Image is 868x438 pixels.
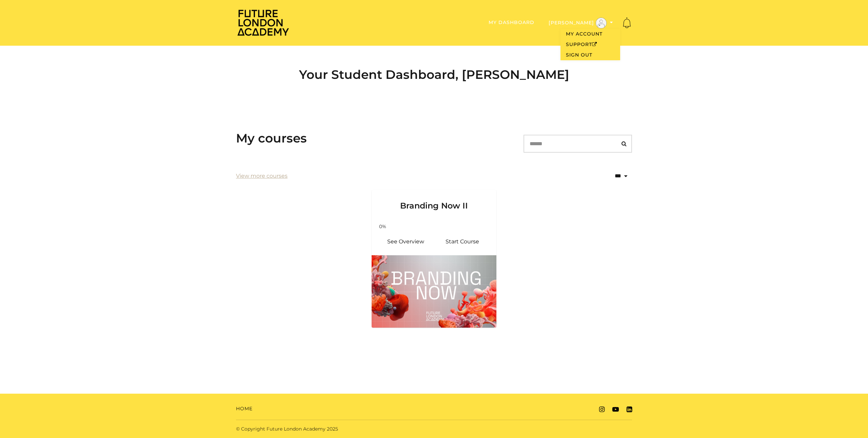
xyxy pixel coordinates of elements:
a: Branding Now II: See Overview [377,234,434,250]
a: My Dashboard [489,19,534,25]
a: Sign Out [560,50,620,60]
a: SupportOpen in a new window [560,39,620,50]
img: Home Page [236,9,290,36]
h3: Branding Now II [380,190,488,211]
select: status [585,167,632,185]
a: Branding Now II: Resume Course [434,234,491,250]
a: Branding Now II [372,190,496,219]
a: My Account [560,29,620,39]
div: © Copyright Future London Academy 2025 [231,425,434,433]
h3: My courses [236,131,307,146]
h2: Your Student Dashboard, [PERSON_NAME] [236,67,632,82]
span: 0% [374,223,391,230]
i: Open in a new window [592,42,597,47]
a: Home [236,405,253,412]
button: Toggle menu [547,17,615,29]
a: View more courses [236,172,288,180]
